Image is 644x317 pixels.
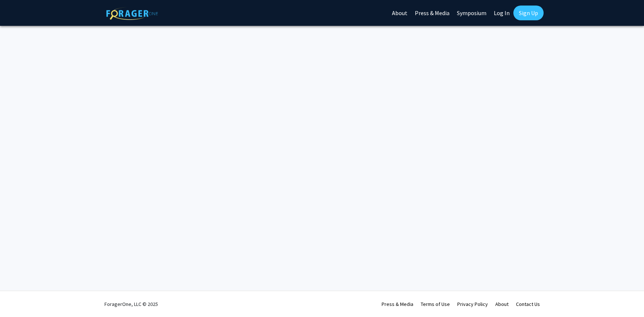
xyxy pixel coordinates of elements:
a: Sign Up [513,6,544,20]
a: About [495,301,509,307]
a: Terms of Use [421,301,450,307]
div: ForagerOne, LLC © 2025 [104,291,158,317]
a: Privacy Policy [457,301,488,307]
a: Contact Us [516,301,540,307]
a: Press & Media [382,301,413,307]
img: ForagerOne Logo [106,7,158,20]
